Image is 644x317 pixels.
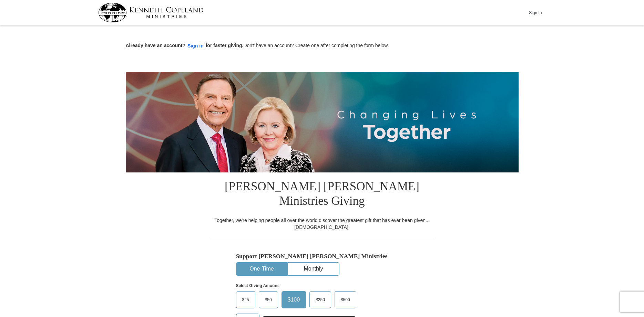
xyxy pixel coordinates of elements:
[210,217,434,231] div: Together, we're helping people all over the world discover the greatest gift that has ever been g...
[312,295,328,305] span: $250
[262,295,275,305] span: $50
[284,295,304,305] span: $100
[525,7,546,18] button: Sign In
[126,42,519,50] p: Don't have an account? Create one after completing the form below.
[210,172,434,217] h1: [PERSON_NAME] [PERSON_NAME] Ministries Giving
[236,263,287,275] button: One-Time
[126,43,244,48] strong: Already have an account? for faster giving.
[236,283,279,288] strong: Select Giving Amount
[337,295,354,305] span: $500
[288,263,339,275] button: Monthly
[239,295,253,305] span: $25
[185,42,206,50] button: Sign in
[236,253,408,260] h5: Support [PERSON_NAME] [PERSON_NAME] Ministries
[98,3,204,22] img: kcm-header-logo.svg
